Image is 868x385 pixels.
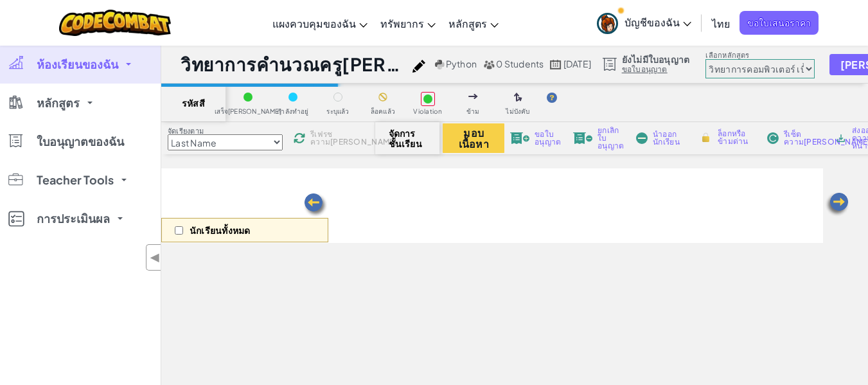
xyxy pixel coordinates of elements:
span: แผงควบคุมของฉัน [272,17,356,30]
span: หลักสูตร [448,17,487,30]
img: IconReload.svg [293,132,306,145]
span: ล็อกหรือข้ามด่าน [718,130,756,145]
img: IconSkippedLevel.svg [468,94,478,99]
span: จัดการชั้นเรียน [389,128,427,148]
img: CodeCombat logo [59,10,172,36]
p: นักเรียนทั้งหมด [190,225,251,235]
span: ขอใบอนุญาต [535,130,562,146]
span: ข้าม [466,108,480,115]
span: ไทย [712,17,730,30]
span: ยังไม่มีใบอนุญาต [622,54,690,64]
span: Teacher Tools [37,174,114,186]
span: นำออกนักเรียน [653,130,687,146]
img: iconPencil.svg [412,60,425,73]
img: IconArchive.svg [835,132,847,144]
span: ล็อคแล้ว [371,108,395,115]
img: IconLicenseApply.svg [510,132,529,144]
h1: วิทยาการคำนวณครู[PERSON_NAME] [181,52,406,76]
span: หลักสูตร [37,97,80,109]
span: ใบอนุญาตของฉัน [37,136,124,147]
span: ◀ [150,248,161,267]
a: ขอใบเสนอราคา [740,11,819,35]
img: IconLicenseRevoke.svg [573,132,592,144]
img: IconOptionalLevel.svg [514,93,522,103]
span: ไม่บังคับ [506,108,529,115]
img: python.png [435,60,445,69]
img: IconLock.svg [699,132,713,143]
span: ห้องเรียนของฉัน [37,58,118,70]
a: ไทย [705,6,736,40]
span: บัญชีของฉัน [624,15,691,29]
span: การประเมินผล [37,213,110,224]
img: IconReset.svg [767,132,779,144]
a: หลักสูตร [442,6,505,40]
label: จัดเรียงตาม [168,126,283,136]
span: ระบุแล้ว [326,108,349,115]
img: Arrow_Left.png [824,192,850,217]
span: รีเฟรชความ[PERSON_NAME] [310,130,397,146]
span: 0 Students [496,58,544,69]
img: calendar.svg [550,60,562,69]
a: บัญชีของฉัน [590,3,698,43]
span: [DATE] [563,58,591,69]
span: เสร็จ[PERSON_NAME] [215,108,281,115]
span: ยกเลิกใบอนุญาต [598,127,624,150]
span: รหัสสี [182,98,205,108]
span: Python [446,58,477,69]
img: IconHint.svg [547,93,557,103]
label: เลือกหลักสูตร [705,50,815,60]
img: IconRemoveStudents.svg [636,132,648,144]
img: Arrow_Left.png [303,192,328,218]
a: ขอใบอนุญาต [622,64,690,75]
a: แผงควบคุมของฉัน [266,6,374,40]
button: มอบเนื้อหา [443,123,504,153]
span: กำลังทำอยู่ [277,108,308,115]
img: avatar [597,13,618,34]
img: MultipleUsers.png [483,60,495,69]
span: Violation [413,108,442,115]
a: ทรัพยากร [374,6,442,40]
span: ทรัพยากร [380,17,424,30]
